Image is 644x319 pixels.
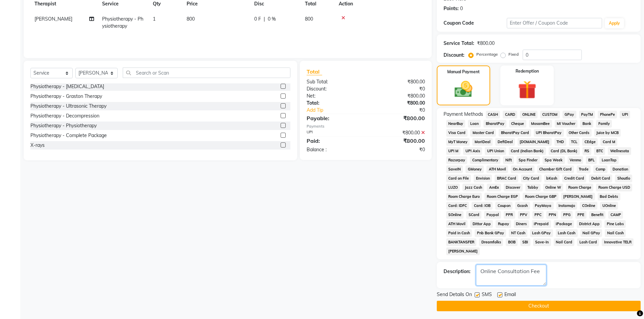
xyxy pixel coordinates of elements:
[486,165,508,173] span: ATH Movil
[532,211,544,219] span: PPC
[102,16,143,29] span: Physiotherapy - Physiotherapy
[446,247,480,255] span: [PERSON_NAME]
[506,238,518,246] span: BOB
[556,229,578,237] span: Lash Cash
[517,156,540,164] span: Spa Finder
[446,129,468,137] span: Visa Card
[495,202,512,210] span: Coupon
[554,238,575,246] span: Nail Card
[589,175,612,182] span: Debit Card
[305,16,313,22] span: 800
[515,202,530,210] span: Gcash
[484,193,520,201] span: Room Charge EGP
[499,129,531,137] span: BharatPay Card
[511,165,534,173] span: On Account
[509,120,526,128] span: Cheque
[449,79,478,100] img: _cash.svg
[593,165,607,173] span: Comp
[446,229,472,237] span: Paid in Cash
[598,193,620,201] span: Bad Debts
[600,202,618,210] span: UOnline
[479,238,503,246] span: Dreamfolks
[446,156,468,164] span: Razorpay
[602,238,634,246] span: Innovative TELR
[477,40,495,47] div: ₹800.00
[509,147,546,155] span: Card (Indian Bank)
[366,85,430,92] div: ₹0
[495,138,515,146] span: DefiDeal
[575,211,587,219] span: PPE
[446,165,463,173] span: SaveIN
[533,238,551,246] span: Save-In
[302,114,366,122] div: Payable:
[594,147,605,155] span: BTC
[509,229,527,237] span: NT Cash
[596,120,612,128] span: Family
[484,211,501,219] span: Paypal
[366,100,430,107] div: ₹800.00
[518,138,552,146] span: [DOMAIN_NAME]
[377,107,430,114] div: ₹0
[605,229,626,237] span: Nail Cash
[516,68,539,74] label: Redemption
[495,175,518,182] span: BRAC Card
[520,238,530,246] span: SBI
[507,18,602,28] input: Enter Offer / Coupon Code
[264,16,265,23] span: |
[512,78,542,101] img: _gift.svg
[302,107,376,114] a: Add Tip
[460,5,463,12] div: 0
[463,147,482,155] span: UPI Axis
[366,78,430,85] div: ₹800.00
[446,147,461,155] span: UPI M
[608,211,623,219] span: CAMP
[444,111,483,118] span: Payment Methods
[30,122,97,129] div: Physiotherapy - Physiotherapy
[533,202,554,210] span: PayMaya
[30,103,106,110] div: Physiotherapy - Ultrasonic Therapy
[268,16,276,23] span: 0 %
[302,100,366,107] div: Total:
[476,51,498,57] label: Percentage
[30,83,104,90] div: Physiotherapy - [MEDICAL_DATA]
[577,238,599,246] span: Lash Card
[437,291,472,299] span: Send Details On
[566,184,593,191] span: Room Charge
[544,175,559,182] span: bKash
[546,211,558,219] span: PPN
[563,111,576,118] span: GPay
[504,184,523,191] span: Discover
[503,111,517,118] span: CARD
[472,138,493,146] span: MariDeal
[577,220,602,228] span: District App
[508,51,519,57] label: Fixed
[605,18,624,28] button: Apply
[532,220,551,228] span: iPrepaid
[514,220,529,228] span: Diners
[123,68,290,78] input: Search or Scan
[444,20,507,27] div: Coupon Code
[446,238,477,246] span: BANKTANSFER
[496,220,511,228] span: Rupay
[366,137,430,145] div: ₹800.00
[580,120,593,128] span: Bank
[577,165,591,173] span: Trade
[504,291,516,299] span: Email
[30,132,107,139] div: Physiotherapy - Complete Package
[523,193,558,201] span: Room Charge GBP
[504,211,515,219] span: PPR
[582,147,592,155] span: RS
[302,146,366,153] div: Balance :
[582,138,598,146] span: CEdge
[596,184,632,191] span: Room Charge USD
[468,120,481,128] span: Loan
[568,156,583,164] span: Venmo
[586,156,597,164] span: BFL
[446,184,460,191] span: LUZO
[254,16,261,23] span: 0 F
[437,301,641,311] button: Checkout
[446,193,482,201] span: Room Charge Euro
[444,268,471,275] div: Description:
[466,211,481,219] span: SCard
[485,147,506,155] span: UPI Union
